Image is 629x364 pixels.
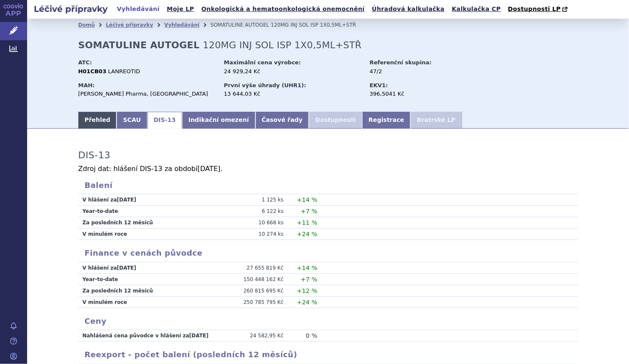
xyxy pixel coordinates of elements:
[227,206,290,217] td: 6 122 ks
[78,150,111,161] h3: DIS-13
[106,22,153,28] a: Léčivé přípravky
[449,3,504,15] a: Kalkulačka CP
[227,217,290,229] td: 10 668 ks
[78,262,227,274] td: V hlášení za
[203,40,362,50] span: 120MG INJ SOL ISP 1X0,5ML+STŘ
[164,3,197,15] a: Moje LP
[508,6,561,12] span: Dostupnosti LP
[78,273,227,285] td: Year-to-date
[362,112,410,129] a: Registrace
[78,317,578,326] h3: Ceny
[164,22,200,28] a: Vyhledávání
[370,59,432,66] strong: Referenční skupina:
[78,330,227,342] td: Nahlášená cena původce v hlášení za
[27,3,114,15] h2: Léčivé přípravky
[78,217,227,229] td: Za posledních 12 měsíců
[78,194,227,206] td: V hlášení za
[78,248,578,258] h3: Finance v cenách původce
[297,219,318,226] span: +11 %
[224,90,362,98] div: 13 644,03 Kč
[369,3,447,15] a: Úhradová kalkulačka
[271,22,356,28] span: 120MG INJ SOL ISP 1X0,5ML+STŘ
[114,3,162,15] a: Vyhledávání
[78,112,117,129] a: Přehled
[182,112,255,129] a: Indikační omezení
[227,330,290,342] td: 24 582,95 Kč
[370,90,465,98] div: 396,5041 Kč
[297,287,318,294] span: +12 %
[117,197,136,203] span: [DATE]
[78,59,92,66] strong: ATC:
[227,273,290,285] td: 150 448 162 Kč
[224,68,362,75] div: 24 929,24 Kč
[227,262,290,274] td: 27 655 819 Kč
[211,22,269,28] span: SOMATULINE AUTOGEL
[370,82,388,88] strong: EKV1:
[227,194,290,206] td: 1 125 ks
[199,3,367,15] a: Onkologická a hematoonkologická onemocnění
[306,332,317,339] span: 0 %
[78,165,578,172] p: Zdroj dat: hlášení DIS-13 za období .
[78,296,227,308] td: V minulém roce
[78,40,200,50] strong: SOMATULINE AUTOGEL
[227,285,290,296] td: 260 815 695 Kč
[78,90,216,98] div: [PERSON_NAME] Pharma, [GEOGRAPHIC_DATA]
[108,68,140,74] span: LANREOTID
[78,22,95,28] a: Domů
[78,82,95,88] strong: MAH:
[78,350,578,359] h3: Reexport - počet balení (posledních 12 měsíců)
[78,68,107,74] strong: H01CB03
[227,229,290,240] td: 10 274 ks
[78,285,227,296] td: Za posledních 12 měsíců
[297,231,318,237] span: +24 %
[189,333,209,339] span: [DATE]
[116,112,147,129] a: SCAU
[227,296,290,308] td: 250 785 795 Kč
[301,276,317,283] span: +7 %
[370,68,465,75] div: 47/2
[301,208,317,215] span: +7 %
[78,181,578,190] h3: Balení
[224,82,306,88] strong: První výše úhrady (UHR1):
[147,112,182,129] a: DIS-13
[297,265,318,271] span: +14 %
[78,229,227,240] td: V minulém roce
[117,265,136,271] span: [DATE]
[297,299,318,306] span: +24 %
[78,206,227,217] td: Year-to-date
[505,3,572,15] a: Dostupnosti LP
[197,165,220,173] span: [DATE]
[224,59,301,66] strong: Maximální cena výrobce:
[255,112,309,129] a: Časové řady
[297,196,318,203] span: +14 %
